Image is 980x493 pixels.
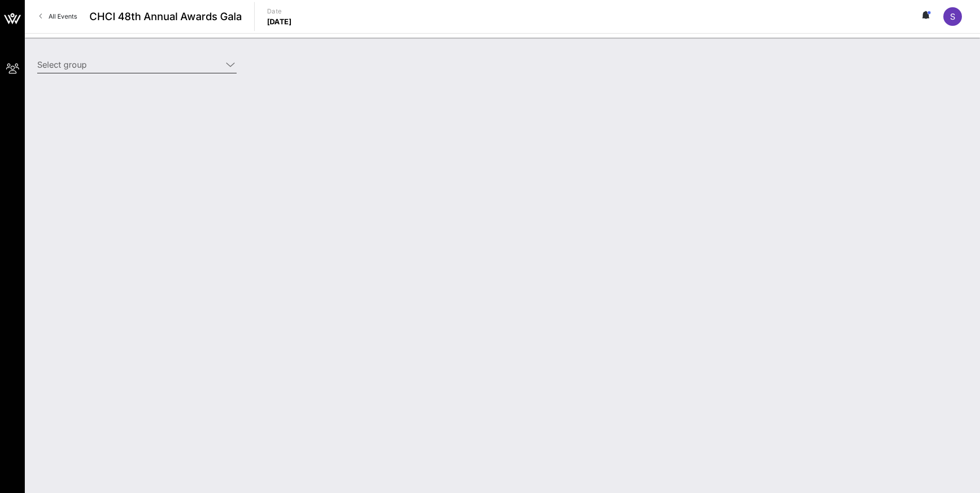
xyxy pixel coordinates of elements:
p: Date [267,6,292,17]
p: [DATE] [267,17,292,27]
span: S [950,11,955,22]
span: All Events [49,12,77,20]
div: S [943,7,962,26]
span: CHCI 48th Annual Awards Gala [89,9,242,24]
a: All Events [33,8,83,25]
